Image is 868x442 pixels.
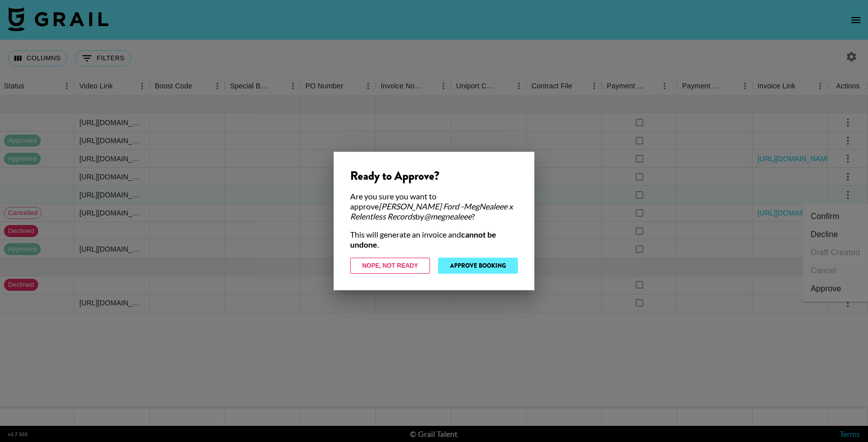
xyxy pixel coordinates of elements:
[350,168,518,183] div: Ready to Approve?
[350,191,518,222] div: Are you sure you want to approve by ?
[424,211,472,221] em: @ megnealeee
[350,230,496,249] strong: cannot be undone
[438,258,518,274] button: Approve Booking
[350,258,430,274] button: Nope, Not Ready
[350,201,513,221] em: [PERSON_NAME] Ford -MegNealeee x Relentless Records
[350,230,518,250] div: This will generate an invoice and .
